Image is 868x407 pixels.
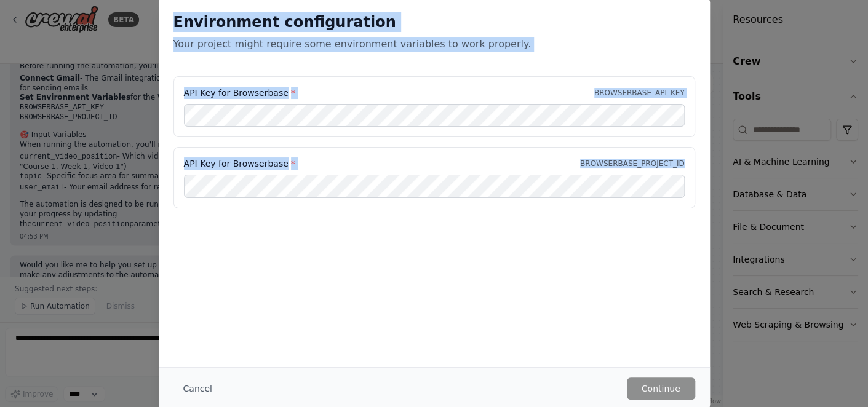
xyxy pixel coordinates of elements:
[184,157,295,170] label: API Key for Browserbase
[627,377,695,400] button: Continue
[184,87,295,99] label: API Key for Browserbase
[580,159,685,168] p: BROWSERBASE_PROJECT_ID
[594,88,685,98] p: BROWSERBASE_API_KEY
[173,12,695,32] h2: Environment configuration
[173,377,222,400] button: Cancel
[173,37,695,52] p: Your project might require some environment variables to work properly.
